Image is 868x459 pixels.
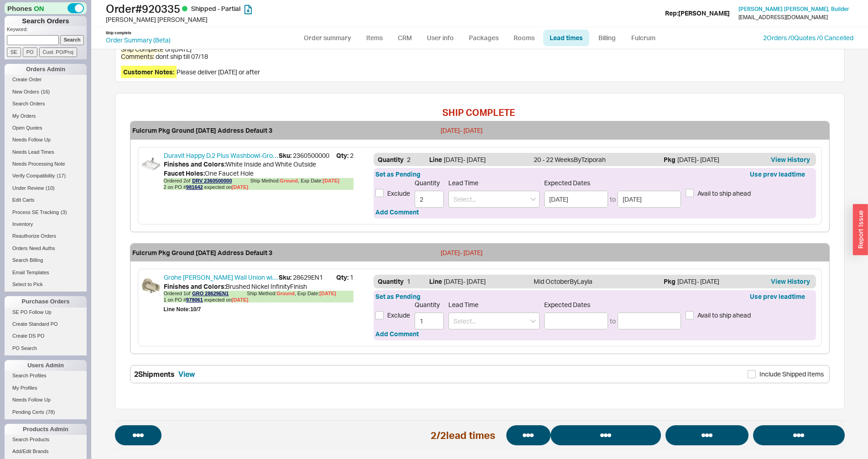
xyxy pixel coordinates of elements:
[336,273,348,281] b: Qty:
[429,155,442,164] span: Line
[591,30,623,46] a: Billing
[768,155,813,164] button: View History
[106,31,131,36] div: Ship complete
[442,108,515,117] div: SHIP COMPLETE
[5,331,87,341] a: Create DS PO
[12,89,39,94] span: New Orders
[415,179,444,187] span: Quantity
[5,195,87,205] a: Edit Carts
[5,268,87,277] a: Email Templates
[444,155,486,164] div: [DATE] - [DATE]
[5,435,87,444] a: Search Products
[186,297,203,303] a: 979061
[360,30,390,46] a: Items
[375,292,421,301] button: Set as Pending
[5,447,87,456] a: Add/Edit Brands
[391,30,418,46] a: CRM
[415,313,444,329] input: Quantity
[279,273,291,281] b: Sku:
[5,407,87,417] a: Pending Certs(78)
[60,35,84,45] input: Search
[57,173,66,178] span: ( 17 )
[748,370,756,378] input: Include Shipped Items
[5,371,87,381] a: Search Profiles
[164,306,353,313] div: Line Note: 10/7
[23,47,37,57] input: PO
[164,282,226,290] b: Finishes and Colors :
[664,277,676,286] span: Pkg
[205,169,254,177] span: One Faucet Hole
[5,296,87,307] div: Purchase Orders
[46,185,55,191] span: ( 10 )
[738,6,849,12] a: [PERSON_NAME] [PERSON_NAME], Builder
[686,189,694,197] input: Avail to ship ahead
[12,209,59,215] span: Process SE Tracking
[544,179,681,187] span: Expected Dates
[378,156,404,163] span: Quantity
[5,319,87,329] a: Create Standard PO
[298,178,339,184] div: , Exp Date:
[106,2,437,15] h1: Order # 920335
[5,111,87,121] a: My Orders
[750,170,805,179] button: Use prev leadtime
[686,311,694,319] input: Avail to ship ahead
[768,277,813,286] button: View History
[375,170,421,179] button: Set as Pending
[336,273,353,282] span: 1
[12,161,65,167] span: Needs Processing Note
[336,151,348,159] b: Qty:
[12,173,55,178] span: Verify Compatibility
[5,383,87,393] a: My Profiles
[5,424,87,435] div: Products Admin
[415,191,444,208] input: Quantity
[5,256,87,265] a: Search Billing
[5,99,87,109] a: Search Orders
[164,273,279,282] a: Grohe [PERSON_NAME] Wall Union with Hand Shower Holder
[192,291,229,297] a: GRO 28629EN1
[276,291,295,296] b: Ground
[204,184,248,190] span: expected on
[415,301,444,309] span: Quantity
[429,277,442,286] span: Line
[441,126,520,135] div: [DATE] - [DATE]
[444,277,486,286] div: [DATE] - [DATE]
[738,14,828,21] div: [EMAIL_ADDRESS][DOMAIN_NAME]
[280,178,298,183] b: Ground
[142,276,160,295] img: 187995_Tempesta_SiloRight_28629EN1_0001_Aug2023_original_x1rhwd
[295,291,336,297] div: , Exp Date:
[12,137,51,142] span: Needs Follow Up
[375,208,419,217] button: Add Comment
[5,87,87,97] a: New Orders(16)
[336,151,353,160] span: 2
[5,395,87,405] a: Needs Follow Up
[378,277,425,286] div: 1
[12,409,44,415] span: Pending Certs
[5,123,87,133] a: Open Quotes
[5,208,87,217] a: Process SE Tracking(3)
[191,5,240,12] span: Shipped - Partial
[41,89,50,94] span: ( 16 )
[387,311,410,320] span: Exclude
[5,64,87,75] div: Orders Admin
[378,277,404,285] span: Quantity
[164,297,203,303] span: 1 on PO #
[738,5,849,12] span: [PERSON_NAME] [PERSON_NAME] , Builder
[186,184,203,190] a: 981642
[178,369,195,379] button: View
[279,151,291,159] b: Sku:
[204,297,248,303] span: expected on
[5,2,87,14] div: Phones
[5,280,87,289] a: Select to Pick
[121,68,839,77] div: Please deliver [DATE] or after
[226,160,316,168] span: White Inside and White Outside
[530,198,536,201] svg: open menu
[544,301,681,309] span: Expected Dates
[534,155,662,164] div: 20 - 22 Weeks By Tziporah
[543,30,589,46] a: Lead times
[132,248,435,257] span: Fulcrum Pkg Ground [DATE] Address Default 3
[625,30,662,46] a: Fulcrum
[164,169,205,177] b: Faucet Holes :
[319,291,336,296] span: [DATE]
[106,15,437,24] div: [PERSON_NAME] [PERSON_NAME]
[192,178,232,184] a: DRV 2360500000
